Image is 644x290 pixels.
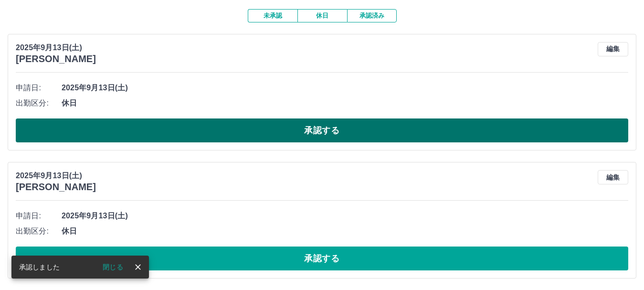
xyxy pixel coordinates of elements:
button: 承認済み [347,9,397,22]
p: 2025年9月13日(土) [16,170,96,182]
span: 出勤区分: [16,226,62,237]
span: 2025年9月13日(土) [62,82,628,94]
p: 2025年9月13日(土) [16,42,96,54]
span: 2025年9月13日(土) [62,210,628,222]
button: 承認する [16,247,628,270]
span: 休日 [62,97,628,109]
span: 申請日: [16,210,62,222]
h3: [PERSON_NAME] [16,182,96,193]
button: 未承認 [248,9,297,22]
span: 休日 [62,226,628,237]
span: 申請日: [16,82,62,94]
button: close [131,260,145,274]
span: 出勤区分: [16,97,62,109]
button: 編集 [598,170,628,184]
button: 承認する [16,118,628,142]
button: 編集 [598,42,628,56]
button: 休日 [297,9,347,22]
div: 承認しました [19,258,60,276]
button: 閉じる [95,260,131,274]
h3: [PERSON_NAME] [16,54,96,64]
